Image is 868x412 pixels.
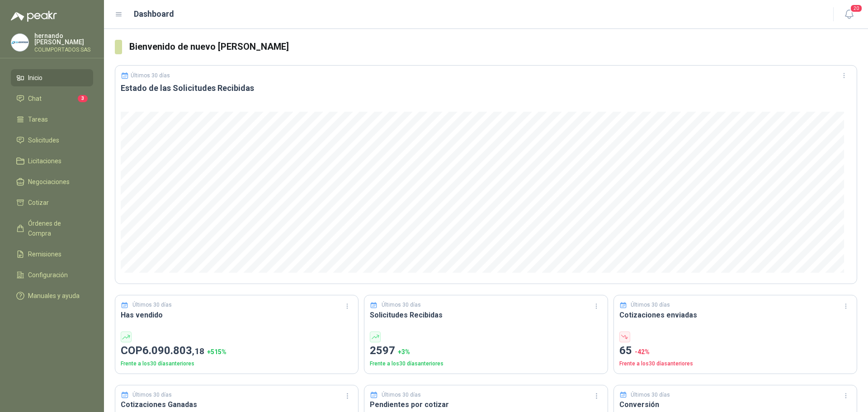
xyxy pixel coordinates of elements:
p: hernando [PERSON_NAME] [34,33,93,45]
a: Remisiones [11,246,93,263]
span: ,18 [192,346,204,356]
h3: Cotizaciones enviadas [619,309,851,321]
span: Tareas [28,114,48,124]
h3: Pendientes por cotizar [370,399,602,410]
h3: Has vendido [121,309,353,321]
span: Licitaciones [28,156,61,166]
span: Negociaciones [28,177,70,187]
a: Tareas [11,111,93,128]
a: Manuales y ayuda [11,287,93,304]
p: 65 [619,342,851,360]
p: Últimos 30 días [132,391,172,399]
p: Últimos 30 días [131,72,170,79]
a: Configuración [11,266,93,284]
a: Negociaciones [11,173,93,190]
img: Logo peakr [11,11,57,22]
p: Últimos 30 días [132,301,172,309]
span: Configuración [28,270,68,280]
span: 3 [78,95,88,102]
p: Últimos 30 días [382,391,421,399]
span: 6.090.803 [142,344,204,357]
a: Cotizar [11,194,93,211]
span: 20 [850,4,863,13]
p: Últimos 30 días [382,301,421,309]
a: Órdenes de Compra [11,215,93,242]
p: COP [121,342,353,360]
span: Solicitudes [28,135,59,145]
h3: Estado de las Solicitudes Recibidas [121,83,851,94]
p: Frente a los 30 días anteriores [370,360,602,368]
h3: Solicitudes Recibidas [370,309,602,321]
h3: Bienvenido de nuevo [PERSON_NAME] [129,40,857,54]
span: Cotizar [28,198,49,208]
p: Frente a los 30 días anteriores [619,360,851,368]
img: Company Logo [11,34,28,51]
span: Manuales y ayuda [28,291,80,301]
span: Órdenes de Compra [28,218,85,238]
h3: Conversión [619,399,851,410]
span: + 3 % [398,348,410,355]
span: Inicio [28,73,42,83]
p: Últimos 30 días [631,301,670,309]
span: Chat [28,94,42,104]
a: Chat3 [11,90,93,107]
a: Licitaciones [11,152,93,170]
p: COLIMPORTADOS SAS [34,47,93,52]
a: Inicio [11,69,93,86]
span: Remisiones [28,249,61,259]
p: Últimos 30 días [631,391,670,399]
p: 2597 [370,342,602,360]
h3: Cotizaciones Ganadas [121,399,353,410]
a: Solicitudes [11,132,93,149]
p: Frente a los 30 días anteriores [121,360,353,368]
h1: Dashboard [134,8,174,20]
span: + 515 % [207,348,226,355]
button: 20 [841,6,857,23]
span: -42 % [635,348,650,355]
